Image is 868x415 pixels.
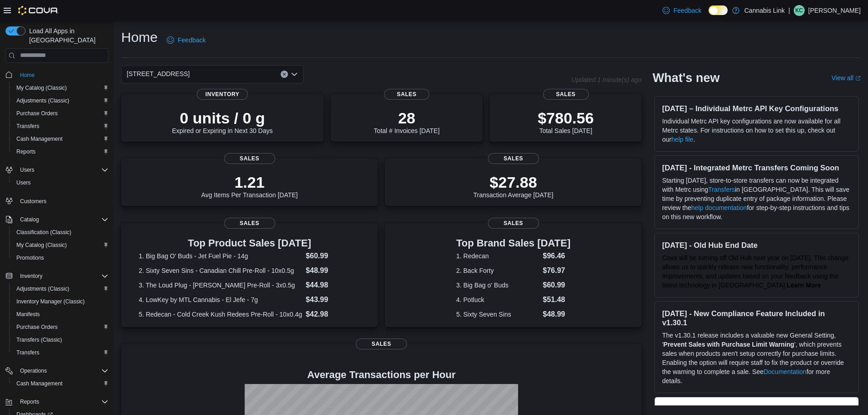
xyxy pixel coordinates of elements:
[16,323,58,331] span: Purchase Orders
[139,295,302,304] dt: 4. LowKey by MTL Cannabis - El Jefe - 7g
[13,146,39,157] a: Reports
[13,240,71,251] a: My Catalog (Classic)
[662,163,851,172] h3: [DATE] - Integrated Metrc Transfers Coming Soon
[538,109,594,127] p: $780.56
[788,5,790,16] p: |
[13,309,108,320] span: Manifests
[456,281,539,290] dt: 3. Big Bag o' Buds
[16,196,50,207] a: Customers
[832,74,861,82] a: View allExternal link
[9,107,112,120] button: Purchase Orders
[356,338,407,349] span: Sales
[808,5,861,16] p: [PERSON_NAME]
[662,176,851,221] p: Starting [DATE], store-to-store transfers can now be integrated with Metrc using in [GEOGRAPHIC_D...
[13,240,108,251] span: My Catalog (Classic)
[13,283,108,294] span: Adjustments (Classic)
[128,369,634,380] h4: Average Transactions per Hour
[13,227,75,238] a: Classification (Classic)
[224,153,275,164] span: Sales
[796,5,803,16] span: KC
[488,153,539,164] span: Sales
[224,218,275,229] span: Sales
[13,227,108,238] span: Classification (Classic)
[9,333,112,346] button: Transfers (Classic)
[652,71,719,85] h2: What's new
[13,283,73,294] a: Adjustments (Classic)
[543,251,570,261] dd: $96.46
[456,238,570,249] h3: Top Brand Sales [DATE]
[671,136,693,143] a: help file
[16,298,85,305] span: Inventory Manager (Classic)
[306,294,360,305] dd: $43.99
[2,213,112,226] button: Catalog
[16,285,69,292] span: Adjustments (Classic)
[13,133,108,144] span: Cash Management
[16,214,42,225] button: Catalog
[16,229,72,236] span: Classification (Classic)
[20,398,39,405] span: Reports
[16,311,40,318] span: Manifests
[20,198,46,205] span: Customers
[16,69,108,81] span: Home
[663,341,794,348] strong: Prevent Sales with Purchase Limit Warning
[16,365,51,376] button: Operations
[13,322,108,333] span: Purchase Orders
[13,95,73,106] a: Adjustments (Classic)
[16,396,43,407] button: Reports
[13,334,66,345] a: Transfers (Classic)
[18,6,59,15] img: Cova
[662,331,851,385] p: The v1.30.1 release includes a valuable new General Setting, ' ', which prevents sales when produ...
[9,176,112,189] button: Users
[13,347,108,358] span: Transfers
[13,177,108,188] span: Users
[662,104,851,113] h3: [DATE] – Individual Metrc API Key Configurations
[13,121,108,132] span: Transfers
[473,173,554,191] p: $27.88
[121,28,158,46] h1: Home
[13,296,88,307] a: Inventory Manager (Classic)
[139,310,302,319] dt: 5. Redecan - Cold Creek Kush Redees Pre-Roll - 10x0.4g
[2,270,112,282] button: Inventory
[9,226,112,239] button: Classification (Classic)
[709,5,728,15] input: Dark Mode
[9,239,112,251] button: My Catalog (Classic)
[543,294,570,305] dd: $51.48
[139,238,360,249] h3: Top Product Sales [DATE]
[473,173,554,199] div: Transaction Average [DATE]
[13,82,108,93] span: My Catalog (Classic)
[16,148,36,155] span: Reports
[163,31,209,49] a: Feedback
[16,380,62,387] span: Cash Management
[13,252,48,263] a: Promotions
[139,281,302,290] dt: 3. The Loud Plug - [PERSON_NAME] Pre-Roll - 3x0.5g
[13,378,66,389] a: Cash Management
[374,109,439,134] div: Total # Invoices [DATE]
[9,82,112,94] button: My Catalog (Classic)
[2,395,112,408] button: Reports
[172,109,273,134] div: Expired or Expiring in Next 30 Days
[538,109,594,134] div: Total Sales [DATE]
[673,6,701,15] span: Feedback
[306,251,360,261] dd: $60.99
[2,68,112,82] button: Home
[13,347,43,358] a: Transfers
[16,84,67,92] span: My Catalog (Classic)
[9,120,112,133] button: Transfers
[9,308,112,321] button: Manifests
[13,378,108,389] span: Cash Management
[9,295,112,308] button: Inventory Manager (Classic)
[306,309,360,320] dd: $42.98
[26,26,108,45] span: Load All Apps in [GEOGRAPHIC_DATA]
[16,365,108,376] span: Operations
[178,36,205,45] span: Feedback
[543,265,570,276] dd: $76.97
[764,368,806,375] a: Documentation
[787,282,821,289] a: Learn More
[20,166,34,174] span: Users
[201,173,298,191] p: 1.21
[9,251,112,264] button: Promotions
[16,70,38,81] a: Home
[384,89,430,100] span: Sales
[9,133,112,145] button: Cash Management
[16,396,108,407] span: Reports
